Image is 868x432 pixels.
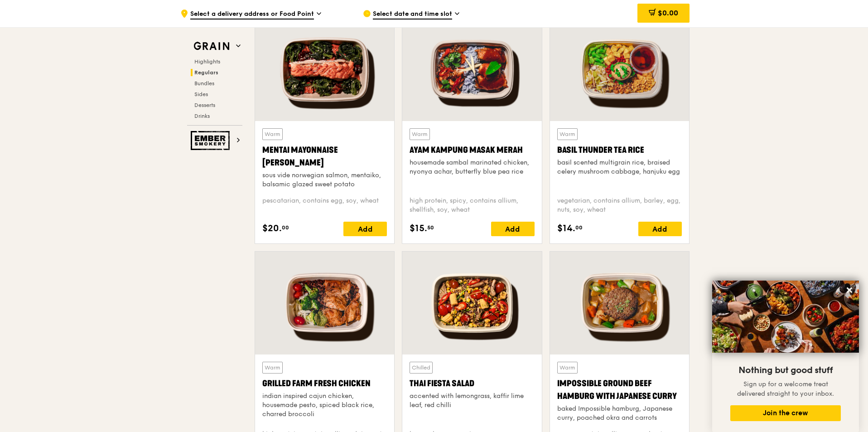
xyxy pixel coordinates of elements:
[194,91,208,97] span: Sides
[194,102,215,108] span: Desserts
[730,405,841,421] button: Join the crew
[262,144,387,169] div: Mentai Mayonnaise [PERSON_NAME]
[557,158,682,176] div: basil scented multigrain rice, braised celery mushroom cabbage, hanjuku egg
[194,58,220,65] span: Highlights
[410,392,534,410] div: accented with lemongrass, kaffir lime leaf, red chilli
[410,158,534,176] div: housemade sambal marinated chicken, nyonya achar, butterfly blue pea rice
[737,380,834,398] span: Sign up for a welcome treat delivered straight to your inbox.
[262,362,283,374] div: Warm
[658,9,678,17] span: $0.00
[262,128,283,140] div: Warm
[373,10,452,19] span: Select date and time slot
[557,128,578,140] div: Warm
[575,224,583,231] span: 00
[638,222,682,236] div: Add
[191,38,232,54] img: Grain web logo
[410,362,433,374] div: Chilled
[262,392,387,419] div: indian inspired cajun chicken, housemade pesto, spiced black rice, charred broccoli
[194,69,218,76] span: Regulars
[491,222,535,236] div: Add
[712,281,859,353] img: DSC07876-Edit02-Large.jpeg
[410,377,534,390] div: Thai Fiesta Salad
[410,128,430,140] div: Warm
[190,10,314,19] span: Select a delivery address or Food Point
[738,365,833,376] span: Nothing but good stuff
[191,131,232,150] img: Ember Smokery web logo
[427,224,434,231] span: 50
[557,404,682,422] div: baked Impossible hamburg, Japanese curry, poached okra and carrots
[557,196,682,214] div: vegetarian, contains allium, barley, egg, nuts, soy, wheat
[410,196,534,214] div: high protein, spicy, contains allium, shellfish, soy, wheat
[262,377,387,390] div: Grilled Farm Fresh Chicken
[842,283,857,297] button: Close
[410,222,427,235] span: $15.
[262,171,387,189] div: sous vide norwegian salmon, mentaiko, balsamic glazed sweet potato
[343,222,387,236] div: Add
[557,377,682,403] div: Impossible Ground Beef Hamburg with Japanese Curry
[262,196,387,214] div: pescatarian, contains egg, soy, wheat
[557,362,578,374] div: Warm
[282,224,289,231] span: 00
[194,80,214,87] span: Bundles
[194,113,210,119] span: Drinks
[410,144,534,156] div: Ayam Kampung Masak Merah
[557,144,682,156] div: Basil Thunder Tea Rice
[557,222,575,235] span: $14.
[262,222,282,235] span: $20.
